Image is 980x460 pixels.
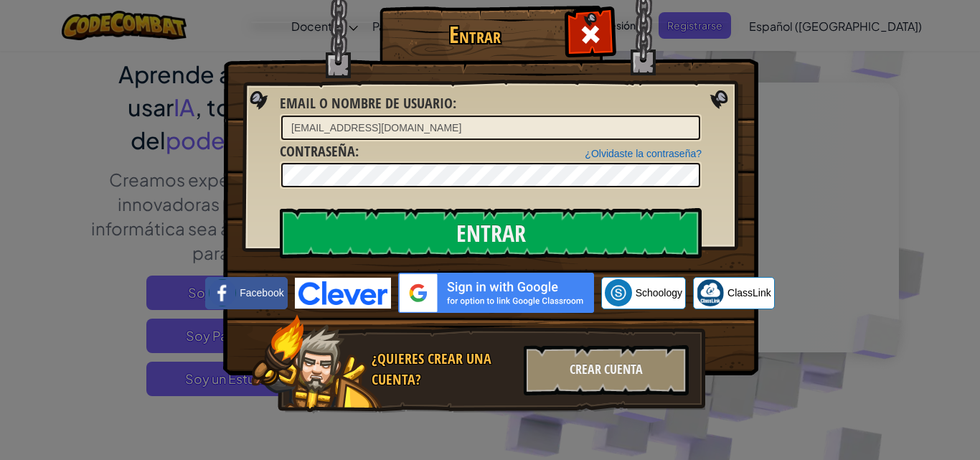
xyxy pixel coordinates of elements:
img: facebook_small.png [209,279,236,306]
img: clever-logo-blue.png [295,278,391,309]
a: ¿Olvidaste la contraseña? [585,148,702,159]
img: gplus_sso_button2.svg [398,273,594,313]
img: classlink-logo-small.png [697,279,724,306]
div: ¿Quieres crear una cuenta? [372,349,515,390]
img: schoology.png [605,279,632,306]
label: : [280,93,456,114]
span: Schoology [636,286,682,300]
span: Facebook [240,286,283,300]
span: ClassLink [727,286,771,300]
input: Entrar [280,208,702,258]
span: Contraseña [280,141,355,161]
label: : [280,141,359,162]
div: Crear Cuenta [524,345,689,395]
span: Email o Nombre de usuario [280,93,453,113]
h1: Entrar [383,22,566,47]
